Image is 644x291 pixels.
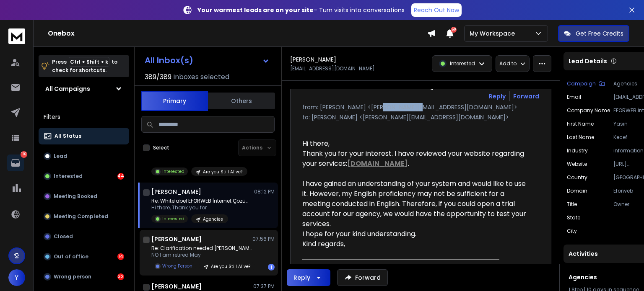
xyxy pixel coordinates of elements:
[302,263,331,282] font: efor
[151,282,202,291] h1: [PERSON_NAME]
[39,111,129,123] h3: Filters
[151,198,252,204] p: Re: Whitelabel EFORWEB İnternet Çözümleri
[451,27,457,33] span: 50
[145,72,171,82] span: 389 / 389
[489,92,506,100] button: Reply
[151,188,201,196] h1: [PERSON_NAME]
[254,188,275,195] p: 08:12 PM
[39,80,129,97] button: All Campaigns
[331,263,361,282] font: web
[39,268,129,285] button: Wrong person32
[151,235,202,243] h1: [PERSON_NAME]
[567,121,594,127] p: First Name
[302,149,532,229] p: Thank you for your interest. I have reviewed your website regarding your services: . I have gaine...
[138,52,276,69] button: All Inbox(s)
[117,173,124,180] div: 44
[162,216,184,222] p: Interested
[567,174,587,181] p: Country
[203,216,223,222] p: Agencies
[470,29,518,38] p: My Workspace
[302,139,532,149] div: Hi there,
[21,151,27,158] p: 116
[173,72,229,82] h3: Inboxes selected
[302,103,539,111] p: from: [PERSON_NAME] <[PERSON_NAME][EMAIL_ADDRESS][DOMAIN_NAME]>
[211,263,250,270] p: Are you Still Alive?
[337,269,388,286] button: Forward
[567,228,577,234] p: City
[54,213,108,220] p: Meeting Completed
[347,159,408,168] a: [DOMAIN_NAME]
[450,60,475,67] p: Interested
[513,92,539,100] div: Forward
[252,236,275,242] p: 07:56 PM
[197,6,314,14] strong: Your warmest leads are on your site
[8,269,25,286] button: Y
[208,92,275,110] button: Others
[54,173,83,180] p: Interested
[567,134,594,141] p: Last Name
[287,269,330,286] button: Reply
[302,239,532,249] p: Kind regards,
[117,253,124,260] div: 14
[45,85,90,93] h1: All Campaigns
[117,273,124,280] div: 32
[153,144,169,151] label: Select
[567,188,587,194] p: Domain
[69,57,109,67] span: Ctrl + Shift + k
[569,57,607,65] p: Lead Details
[302,113,539,121] p: to: [PERSON_NAME] <[PERSON_NAME][EMAIL_ADDRESS][DOMAIN_NAME]>
[39,228,129,245] button: Closed
[567,94,581,100] p: Email
[162,168,184,175] p: Interested
[253,283,275,290] p: 07:37 PM
[39,128,129,144] button: All Status
[293,273,310,282] div: Reply
[55,133,81,139] p: All Status
[39,188,129,205] button: Meeting Booked
[39,248,129,265] button: Out of office14
[567,80,596,87] p: Campaign
[576,29,623,38] p: Get Free Credits
[39,148,129,165] button: Lead
[48,28,427,39] h1: Onebox
[290,65,375,72] p: [EMAIL_ADDRESS][DOMAIN_NAME]
[39,208,129,225] button: Meeting Completed
[268,264,275,270] div: 1
[8,28,25,44] img: logo
[567,201,577,208] p: Title
[52,58,117,75] p: Press to check for shortcuts.
[197,6,405,14] p: – Turn visits into conversations
[302,229,532,239] p: I hope for your kind understanding.
[567,147,588,154] p: Industry
[558,25,629,42] button: Get Free Credits
[162,263,192,269] p: Wrong Person
[54,153,67,160] p: Lead
[414,6,459,14] p: Reach Out Now
[151,204,252,211] p: Hi there, Thank you for
[145,56,193,64] h1: All Inbox(s)
[567,161,587,167] p: Website
[54,233,73,240] p: Closed
[54,253,88,260] p: Out of office
[567,80,605,87] button: Campaign
[54,273,91,280] p: Wrong person
[567,214,580,221] p: State
[411,3,462,17] a: Reach Out Now
[567,107,610,114] p: Company Name
[151,252,252,258] p: NO I am retired May
[499,60,517,67] p: Add to
[39,168,129,185] button: Interested44
[7,155,24,171] a: 116
[141,91,208,111] button: Primary
[151,245,252,252] p: Re: Clarification needed [PERSON_NAME]
[290,55,336,64] h1: [PERSON_NAME]
[203,169,242,175] p: Are you Still Alive?
[54,193,97,200] p: Meeting Booked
